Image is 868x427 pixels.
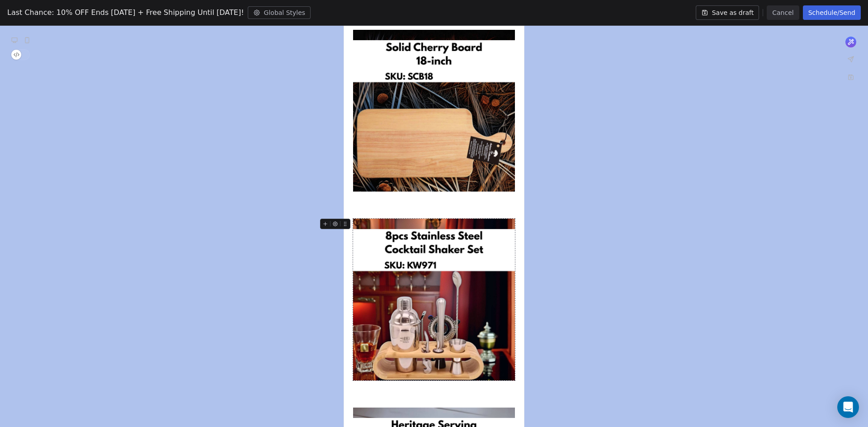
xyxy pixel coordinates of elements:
button: Global Styles [248,6,311,19]
button: Save as draft [696,5,759,20]
button: Cancel [767,5,799,20]
div: Open Intercom Messenger [837,396,859,418]
button: Schedule/Send [803,5,861,20]
span: Last Chance: 10% OFF Ends [DATE] + Free Shipping Until [DATE]! [7,7,244,18]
